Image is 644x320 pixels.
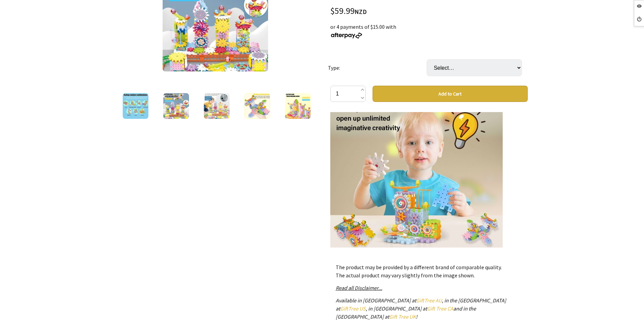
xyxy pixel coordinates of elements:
[330,33,363,39] img: Afterpay
[285,93,311,119] img: Educational STEM Electric Gears Blocks Toy
[330,7,528,16] div: $59.99
[163,93,189,119] img: Educational STEM Electric Gears Blocks Toy
[416,297,442,304] a: GiftTree AU
[328,50,427,86] td: Type:
[355,8,367,16] span: NZD
[373,86,528,102] button: Add to Cart
[123,93,148,119] img: Educational STEM Electric Gears Blocks Toy
[336,263,522,279] p: The product may be provided by a different brand of comparable quality. The actual product may va...
[336,284,382,291] a: Read all Disclaimer...
[204,93,230,119] img: Educational STEM Electric Gears Blocks Toy
[244,93,270,119] img: Educational STEM Electric Gears Blocks Toy
[427,305,453,312] a: Gift Tree CA
[340,305,366,312] a: GiftTree US
[330,23,528,39] div: or 4 payments of $15.00 with
[389,313,416,320] a: Gift Tree UK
